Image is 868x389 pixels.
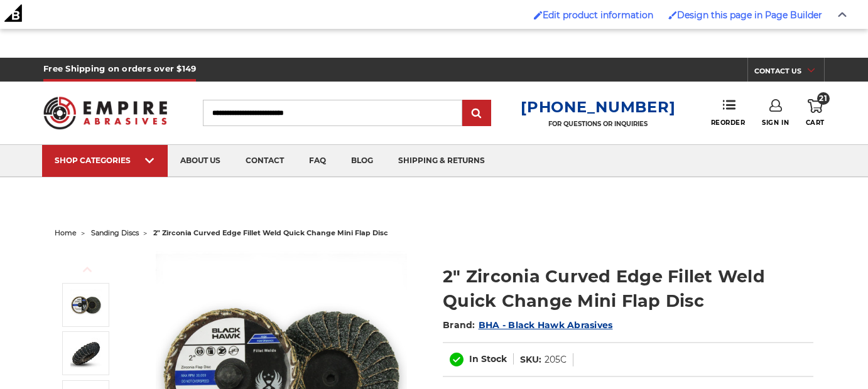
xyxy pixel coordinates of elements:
img: BHA 2 inch mini curved edge quick change flap discs [70,289,102,321]
a: [PHONE_NUMBER] [521,98,675,116]
a: Enabled brush for product edit Edit product information [528,3,659,27]
a: faq [296,145,339,177]
a: home [55,228,77,237]
a: about us [168,145,233,177]
img: Close Admin Bar [838,12,847,18]
h5: Free Shipping on orders over $149 [43,58,196,82]
a: Reorder [711,99,746,126]
span: Brand: [443,319,475,331]
dt: SKU: [520,353,541,366]
a: contact [233,145,296,177]
img: Enabled brush for page builder edit. [668,11,677,19]
button: Previous [72,256,102,283]
img: Empire Abrasives [43,88,167,137]
img: Enabled brush for product edit [534,11,543,19]
span: 2" zirconia curved edge fillet weld quick change mini flap disc [153,228,388,237]
span: Edit product information [543,9,653,21]
span: Cart [806,119,825,127]
span: In Stock [469,353,507,365]
a: blog [339,145,386,177]
a: shipping & returns [386,145,497,177]
span: Reorder [711,119,746,127]
a: sanding discs [91,228,139,237]
a: Enabled brush for page builder edit. Design this page in Page Builder [662,3,828,27]
a: BHA - Black Hawk Abrasives [479,319,613,331]
a: 21 Cart [806,99,825,127]
div: SHOP CATEGORIES [55,156,155,165]
span: 21 [817,92,830,105]
span: Design this page in Page Builder [677,9,822,21]
dd: 205C [545,353,567,366]
p: FOR QUESTIONS OR INQUIRIES [521,120,675,128]
h1: 2" Zirconia Curved Edge Fillet Weld Quick Change Mini Flap Disc [443,264,813,313]
span: Sign In [762,119,789,127]
input: Submit [464,101,489,126]
img: die grinder fillet weld flap disc [70,338,102,369]
a: CONTACT US [754,64,824,82]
